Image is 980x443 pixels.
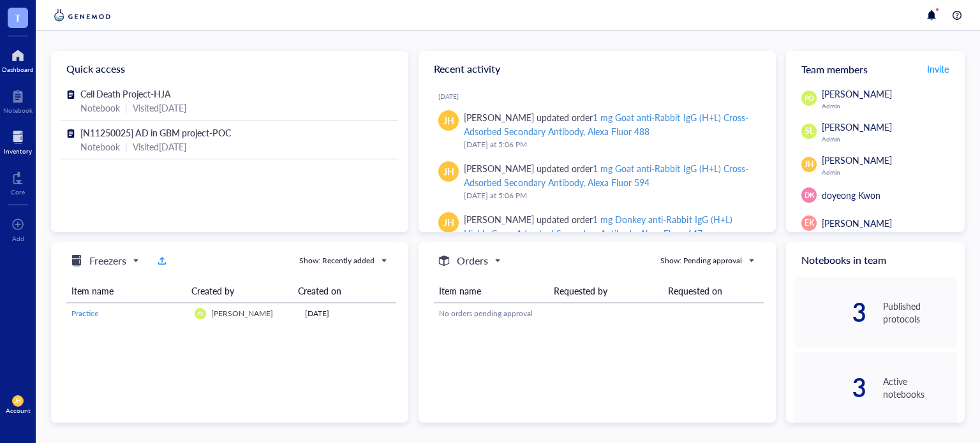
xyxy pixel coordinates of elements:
span: [PERSON_NAME] [822,87,892,100]
div: Notebook [3,106,33,114]
th: Created on [293,279,387,303]
span: PO [197,310,204,316]
span: DK [804,190,814,201]
h5: Orders [457,253,488,268]
div: Add [12,235,24,242]
span: [PERSON_NAME] [822,120,892,133]
div: Dashboard [2,66,34,73]
div: Team members [786,51,965,87]
span: [N11250025] AD in GBM project-POC [80,126,231,139]
span: PO [804,93,814,104]
div: Inventory [4,147,32,155]
div: [PERSON_NAME] updated order [464,110,755,138]
img: genemod-logo [51,8,114,23]
span: [PERSON_NAME] [822,217,892,229]
div: Notebook [80,140,120,154]
div: 3 [794,377,868,398]
div: [DATE] [438,92,766,100]
a: Practice [71,308,184,319]
div: 3 [794,302,868,323]
span: Invite [927,62,949,75]
div: [DATE] at 5:06 PM [464,189,755,202]
div: No orders pending approval [439,308,759,319]
div: | [125,101,128,115]
div: Active notebooks [883,375,957,400]
h5: Freezers [89,253,126,268]
div: [PERSON_NAME] updated order [464,161,755,189]
div: Recent activity [419,51,776,87]
th: Requested on [663,279,764,303]
div: Core [11,188,25,196]
div: Notebook [80,101,120,115]
div: [DATE] at 5:06 PM [464,138,755,151]
div: Quick access [51,51,408,87]
div: Account [6,407,31,414]
span: JH [805,159,813,170]
div: | [125,140,128,154]
div: Show: Recently added [299,255,375,266]
a: Inventory [4,127,32,155]
button: Invite [926,59,949,79]
th: Item name [434,279,549,303]
a: JH[PERSON_NAME] updated order1 mg Donkey anti-Rabbit IgG (H+L) Highly Cross-Adsorbed Secondary An... [429,207,766,258]
a: Notebook [3,86,33,114]
div: 1 mg Goat anti-Rabbit IgG (H+L) Cross-Adsorbed Secondary Antibody, Alexa Fluor 488 [464,111,748,138]
span: Practice [71,308,98,319]
span: JH [443,113,454,127]
span: T [15,10,21,25]
a: Core [11,168,25,196]
a: Dashboard [2,45,34,73]
span: JH [443,164,454,178]
div: 1 mg Goat anti-Rabbit IgG (H+L) Cross-Adsorbed Secondary Antibody, Alexa Fluor 594 [464,162,748,189]
div: [DATE] [305,308,391,319]
div: Admin [822,168,957,176]
span: Cell Death Project-HJA [80,87,171,100]
span: SL [805,126,813,137]
div: Visited [DATE] [133,140,186,154]
th: Requested by [549,279,664,303]
span: [PERSON_NAME] [211,308,273,319]
div: Visited [DATE] [133,101,186,115]
span: JH [15,398,21,404]
a: JH[PERSON_NAME] updated order1 mg Goat anti-Rabbit IgG (H+L) Cross-Adsorbed Secondary Antibody, A... [429,105,766,156]
div: Notebooks in team [786,242,965,278]
div: Admin [822,102,957,110]
th: Item name [66,279,186,303]
div: Show: Pending approval [660,255,742,266]
a: JH[PERSON_NAME] updated order1 mg Goat anti-Rabbit IgG (H+L) Cross-Adsorbed Secondary Antibody, A... [429,156,766,207]
span: doyeong Kwon [822,189,880,201]
div: Published protocols [883,300,957,325]
div: Admin [822,135,957,143]
span: EK [805,217,814,229]
span: [PERSON_NAME] [822,154,892,166]
th: Created by [186,279,293,303]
